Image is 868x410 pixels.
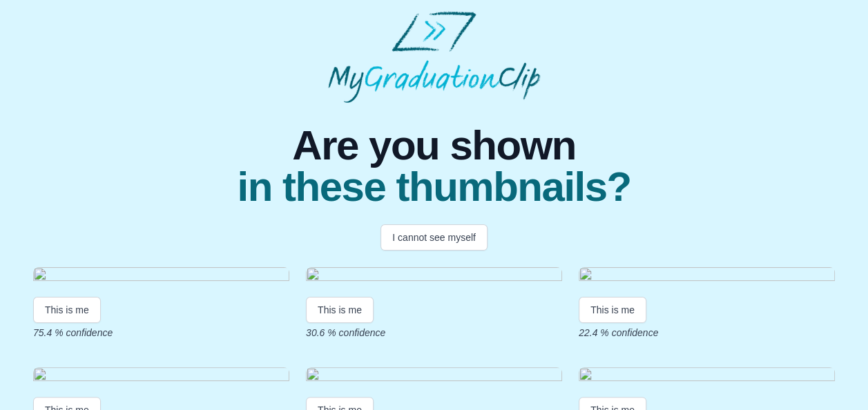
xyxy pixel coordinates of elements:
span: Are you shown [237,125,630,166]
p: 75.4 % confidence [33,326,289,340]
button: This is me [306,297,374,323]
button: This is me [579,297,646,323]
button: I cannot see myself [380,224,488,251]
img: 8cb6a72140e48067406f26e0b6c2e1cdb96a6d00.gif [306,267,562,286]
span: in these thumbnails? [237,166,630,208]
img: 9c720a5847cb1396065d5f26ec8d44ee4cdd442a.gif [579,267,835,286]
p: 22.4 % confidence [579,326,835,340]
img: d06df54b4071cfd23d8cb7eb7430e4710c75f13c.gif [579,367,835,386]
img: MyGraduationClip [328,11,539,103]
p: 30.6 % confidence [306,326,562,340]
img: a8224ba524fe153013586cd75fe1a39d18745e5b.gif [33,267,289,286]
img: 2b9772632adcb7e59f6d4abe54c763a338e9fb9c.gif [306,367,562,386]
button: This is me [33,297,101,323]
img: f305fcbb14a586b3a546dbe670932cda2ba67afe.gif [33,367,289,386]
